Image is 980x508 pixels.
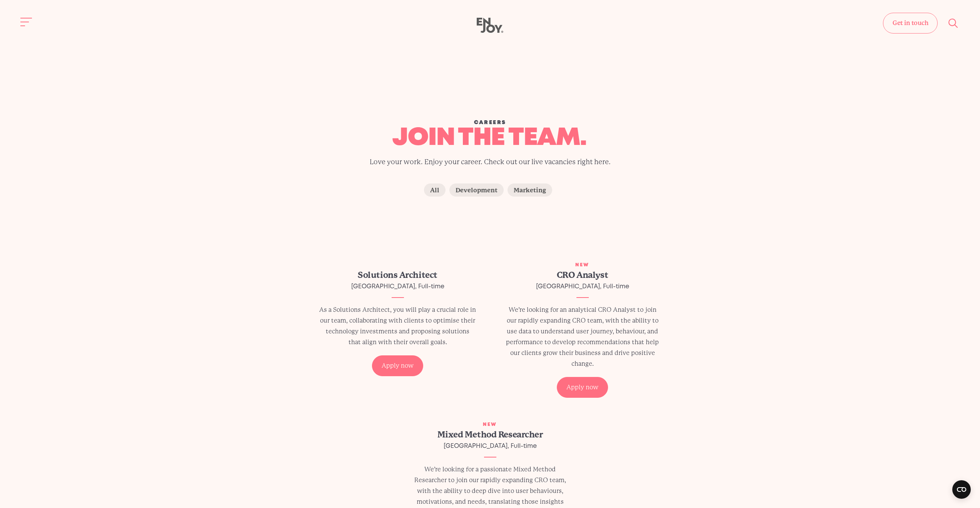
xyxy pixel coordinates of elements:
label: Development [449,183,504,197]
div: New [490,261,675,269]
span: join the team. [392,127,586,149]
p: We’re looking for an analytical CRO Analyst to join our rapidly expanding CRO team, with the abil... [504,304,661,369]
div: [GEOGRAPHIC_DATA], Full-time [319,281,476,292]
a: Get in touch [883,13,938,34]
a: New CRO Analyst [GEOGRAPHIC_DATA], Full-time We’re looking for an analytical CRO Analyst to join ... [490,261,675,398]
div: Apply now [557,377,608,398]
div: Apply now [372,355,423,376]
h2: Mixed Method Researcher [412,429,569,441]
button: Site navigation [18,14,35,30]
p: Love your work. Enjoy your career. Check out our live vacancies right here. [328,157,653,167]
div: New [398,421,583,429]
label: All [424,183,446,197]
h2: CRO Analyst [504,269,661,281]
div: [GEOGRAPHIC_DATA], Full-time [412,441,569,452]
h2: Solutions Architect [319,269,476,281]
div: Careers [328,118,653,127]
p: As a Solutions Architect, you will play a crucial role in our team, collaborating with clients to... [319,304,476,348]
a: Solutions Architect [GEOGRAPHIC_DATA], Full-time As a Solutions Architect, you will play a crucia... [305,261,490,398]
button: Site search [945,15,962,31]
div: [GEOGRAPHIC_DATA], Full-time [504,281,661,292]
button: Open CMP widget [952,480,971,499]
label: Marketing [508,183,552,197]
